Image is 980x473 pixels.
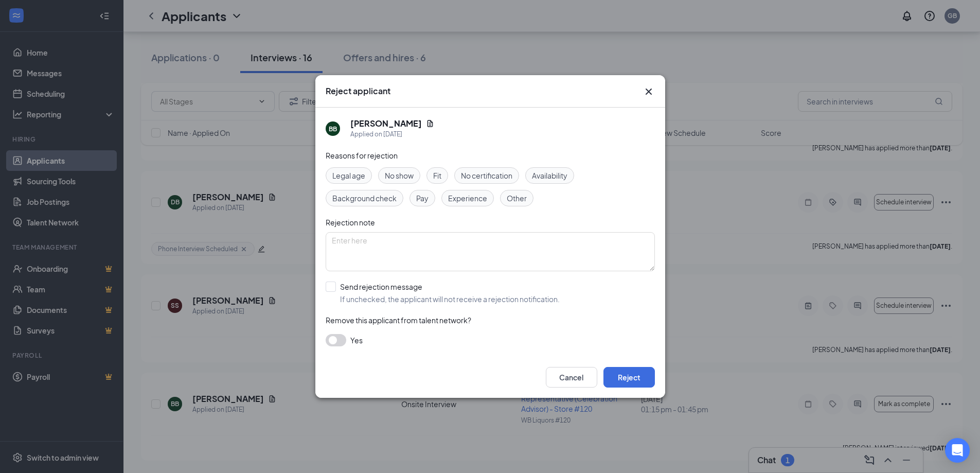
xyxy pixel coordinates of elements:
[350,129,434,139] div: Applied on [DATE]
[326,316,471,325] span: Remove this applicant from talent network?
[326,85,390,97] h3: Reject applicant
[433,170,441,181] span: Fit
[350,334,363,346] span: Yes
[332,192,397,204] span: Background check
[332,170,365,181] span: Legal age
[643,85,655,98] button: Close
[643,85,655,98] svg: Cross
[507,192,527,204] span: Other
[426,119,434,128] svg: Document
[416,192,429,204] span: Pay
[603,367,655,388] button: Reject
[546,367,597,388] button: Cancel
[350,118,422,129] h5: [PERSON_NAME]
[385,170,414,181] span: No show
[461,170,512,181] span: No certification
[326,151,398,160] span: Reasons for rejection
[532,170,567,181] span: Availability
[326,218,375,227] span: Rejection note
[448,192,487,204] span: Experience
[329,125,337,133] div: BB
[945,438,970,463] div: Open Intercom Messenger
